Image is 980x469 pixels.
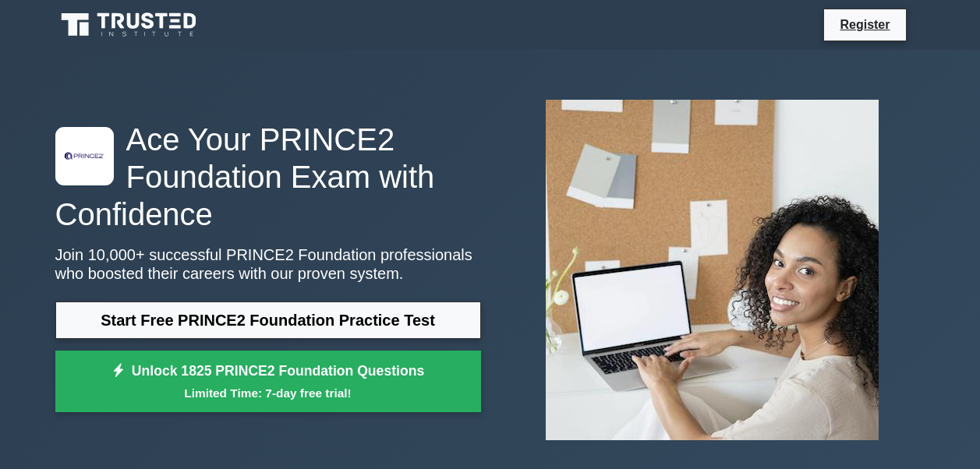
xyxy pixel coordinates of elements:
[55,301,481,339] a: Start Free PRINCE2 Foundation Practice Test
[55,245,481,283] p: Join 10,000+ successful PRINCE2 Foundation professionals who boosted their careers with our prove...
[55,351,481,413] a: Unlock 1825 PRINCE2 Foundation QuestionsLimited Time: 7-day free trial!
[830,15,899,34] a: Register
[75,384,462,402] small: Limited Time: 7-day free trial!
[55,121,481,233] h1: Ace Your PRINCE2 Foundation Exam with Confidence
